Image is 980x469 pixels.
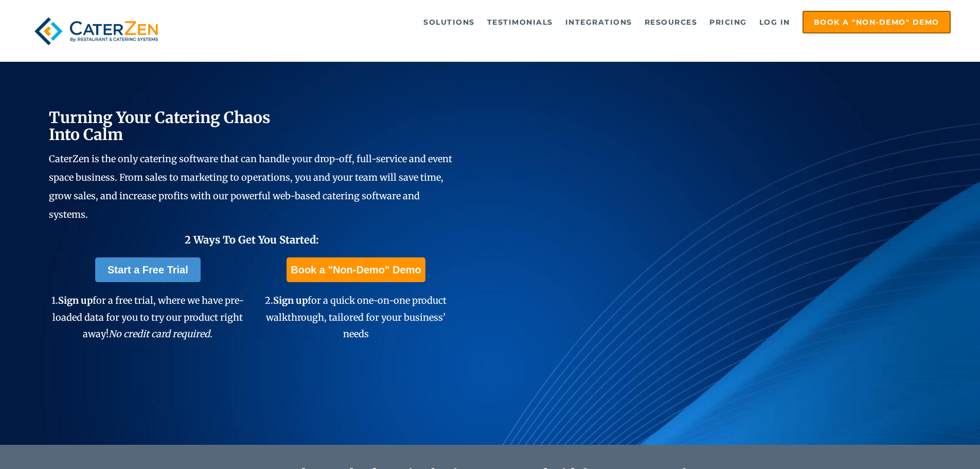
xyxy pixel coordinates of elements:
a: Solutions [418,12,480,32]
a: Integrations [560,12,637,32]
span: 2. for a quick one-on-one product walkthrough, tailored for your business' needs [265,294,447,340]
a: Resources [639,12,703,32]
a: Start a Free Trial [95,257,201,282]
span: CaterZen is the only catering software that can handle your drop-off, full-service and event spac... [49,153,452,220]
span: Sign up [273,294,308,306]
span: Sign up [58,294,93,306]
a: Log in [754,12,795,32]
em: No credit card required. [109,328,212,340]
img: caterzen [29,11,163,51]
iframe: Help widget launcher [888,429,969,458]
div: Navigation Menu [187,11,951,33]
a: Pricing [704,12,752,32]
span: 2 Ways To Get You Started: [185,233,319,246]
span: 1. for a free trial, where we have pre-loaded data for you to try our product right away! [51,294,244,340]
span: Turning Your Catering Chaos Into Calm [49,108,271,144]
a: Book a "Non-Demo" Demo [803,11,951,33]
a: Book a "Non-Demo" Demo [287,257,425,282]
a: Testimonials [482,12,558,32]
